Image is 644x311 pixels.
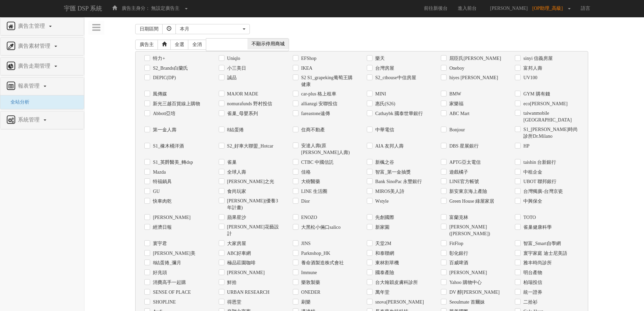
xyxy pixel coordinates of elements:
label: 8結蛋捲 [225,127,244,133]
label: 風傳媒 [151,91,167,97]
label: ENOZO [300,214,317,221]
label: ONEDER [300,289,320,296]
label: URBAN RESEARCH [225,289,270,296]
label: eco[PERSON_NAME] [522,101,568,107]
label: GYM 購有錢 [522,91,550,97]
label: 萬年堂 [374,289,389,296]
label: 中興保全 [522,198,542,205]
label: [PERSON_NAME]美 [151,250,195,257]
span: 無設定廣告主 [151,6,180,11]
label: Parknshop_HK [300,250,330,257]
label: sinyi 信義房屋 [522,55,553,62]
label: fareastone遠傳 [300,110,330,117]
div: 本月 [180,26,241,32]
label: Immune [300,269,317,276]
label: DBS 星展銀行 [448,143,479,150]
label: 智富_Smart自學網 [522,240,560,247]
label: SHOPLINE [151,299,176,306]
label: 新楓之谷 [374,159,394,166]
label: nomurafunds 野村投信 [225,101,272,107]
span: [OP助理_高級] [532,6,566,11]
label: S1_橡木桶洋酒 [151,143,184,150]
label: ABC好車網 [225,250,251,257]
label: 富邦人壽 [522,65,542,72]
label: 百威啤酒 [448,260,468,266]
label: 富蘭克林 [448,214,468,221]
label: 新光三越百貨線上購物 [151,101,200,107]
label: SENSE ОF PLACE [151,289,191,296]
label: 寰宇君 [151,240,167,247]
label: 國泰產險 [374,269,394,276]
label: [PERSON_NAME] [225,269,265,276]
span: 全站分析 [5,99,29,105]
label: Bank SinoPac 永豐銀行 [374,178,422,185]
label: 鮮拾 [225,279,237,286]
label: 雅丰時尚診所 [522,260,552,266]
label: 好兆頭 [151,269,167,276]
label: snova[PERSON_NAME] [374,299,424,306]
label: 新安東京海上產險 [448,188,487,195]
label: 養命酒製造株式會社 [300,260,344,266]
span: 廣告素材管理 [16,43,54,49]
label: MIROS美人詩 [374,188,404,195]
label: 遊戲橘子 [448,169,468,176]
span: 廣告走期管理 [16,63,54,69]
label: Wstyle [374,198,389,205]
label: 消費高手一起購 [151,279,186,286]
label: JINS [300,240,311,247]
label: EFShop [300,55,316,62]
label: 大樹醫藥 [300,178,320,185]
label: 特福鍋具 [151,178,172,185]
label: Abbott亞培 [151,110,175,117]
label: 天堂2M [374,240,391,247]
label: 雀巢_母嬰系列 [225,110,258,117]
label: LINE 生活圈 [300,188,327,195]
label: Cathaybk 國泰世華銀行 [374,110,423,117]
label: 蘋果星沙 [225,214,246,221]
label: taishin 台新銀行 [522,159,556,166]
label: BMW [448,91,461,97]
label: 彰化銀行 [448,250,468,257]
label: GU [151,188,160,195]
label: DEPIC(DP) [151,74,176,81]
label: 刷樂 [300,299,311,306]
label: AIA 友邦人壽 [374,143,404,150]
label: 住商不動產 [300,127,325,133]
label: 全球人壽 [225,169,246,176]
label: S2_cthouse中信房屋 [374,74,416,81]
label: 雀巢健康科學 [522,224,552,231]
label: Uniqlo [225,55,240,62]
label: 和泰聯網 [374,250,394,257]
a: 廣告素材管理 [5,41,79,52]
label: Yahoo 購物中心 [448,279,481,286]
span: 不顯示停用商城 [247,39,289,49]
label: 台大翰穎皮膚科診所 [374,279,418,286]
label: 快車肉乾 [151,198,172,205]
label: 大黑松小倆口salico [300,224,341,231]
label: [PERSON_NAME]花藝設計 [225,224,283,237]
label: Seoulmate 首爾妹 [448,299,485,306]
label: Dior [300,198,310,205]
a: 報表管理 [5,81,79,92]
label: MAJOR MADE [225,91,258,97]
label: 佳格 [300,169,311,176]
a: 廣告走期管理 [5,61,79,72]
label: TOTO [522,214,536,221]
label: 智富_第一金抽獎 [374,169,411,176]
label: 食尚玩家 [225,188,246,195]
label: 台灣獨廣-台灣京瓷 [522,188,563,195]
label: [PERSON_NAME] [151,214,190,221]
label: S1_[PERSON_NAME]時尚診所Dr.Milano [522,126,579,140]
label: Bonjour [448,127,465,133]
label: S2_好車大聯盟_Hotcar [225,143,273,150]
label: S1_英爵醫美_轉dsp [151,159,193,166]
label: LINE官方帳號 [448,178,479,185]
label: [PERSON_NAME] [448,269,487,276]
label: 明台產物 [522,269,542,276]
label: allianzgi 安聯投信 [300,101,338,107]
label: HP [522,143,529,150]
label: S2_Brands白蘭氏 [151,65,188,72]
label: [PERSON_NAME]之光 [225,178,274,185]
label: 安達人壽(原[PERSON_NAME]人壽) [300,142,357,156]
label: IKEA [300,65,312,72]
